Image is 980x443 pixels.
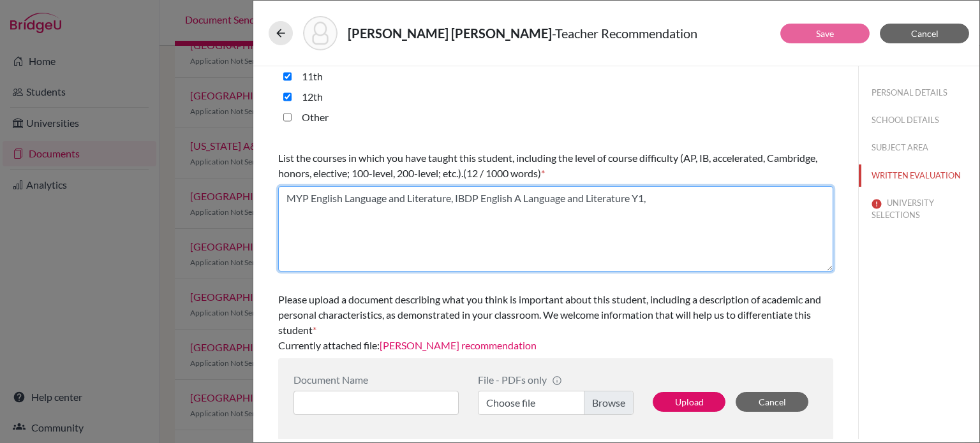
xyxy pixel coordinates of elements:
span: - Teacher Recommendation [552,25,697,41]
img: error-544570611efd0a2d1de9.svg [872,199,882,209]
label: Choose file [478,391,634,415]
button: PERSONAL DETAILS [859,82,979,104]
a: [PERSON_NAME] recommendation [380,339,537,351]
button: SUBJECT AREA [859,136,979,159]
strong: [PERSON_NAME] [PERSON_NAME] [348,25,552,41]
span: info [552,375,562,386]
div: Document Name [293,374,459,386]
button: SCHOOL DETAILS [859,109,979,131]
label: 12th [302,89,323,105]
span: (12 / 1000 words) [463,167,541,179]
span: List the courses in which you have taught this student, including the level of course difficulty ... [278,152,817,179]
button: WRITTEN EVALUATION [859,164,979,187]
button: UNIVERSITY SELECTIONS [859,192,979,226]
label: Other [302,110,329,125]
span: Please upload a document describing what you think is important about this student, including a d... [278,293,821,336]
button: Cancel [736,392,808,412]
div: File - PDFs only [478,374,634,386]
textarea: MYP English Language and Literature, IBDP English A Language and Literature Y1, [278,186,833,272]
label: 11th [302,69,323,84]
button: Upload [653,392,725,412]
div: Currently attached file: [278,287,833,358]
